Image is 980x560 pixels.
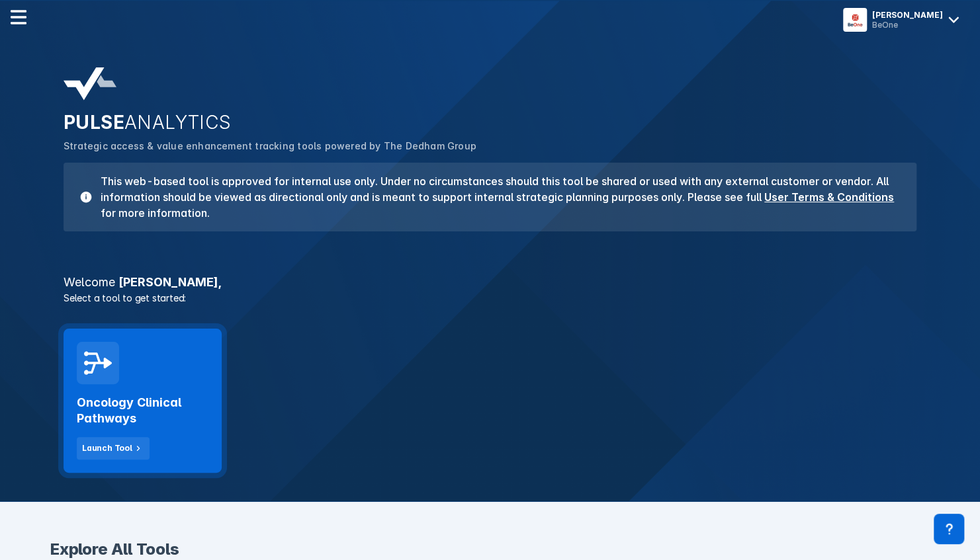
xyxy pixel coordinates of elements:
h2: Explore All Tools [50,541,930,557]
div: Launch Tool [82,442,132,454]
h3: This web-based tool is approved for internal use only. Under no circumstances should this tool be... [93,173,901,221]
img: menu button [846,11,864,29]
img: menu--horizontal.svg [11,9,26,25]
div: BeOne [872,20,943,30]
h2: Oncology Clinical Pathways [77,395,208,426]
a: User Terms & Conditions [764,190,894,204]
button: Launch Tool [77,437,150,460]
span: ANALYTICS [124,111,232,134]
p: Strategic access & value enhancement tracking tools powered by The Dedham Group [64,139,916,153]
div: Contact Support [934,514,964,544]
h3: [PERSON_NAME] , [56,276,924,288]
span: Welcome [64,275,115,289]
a: Oncology Clinical PathwaysLaunch Tool [64,329,222,473]
img: pulse-analytics-logo [64,67,116,100]
p: Select a tool to get started: [56,291,924,305]
div: [PERSON_NAME] [872,10,943,20]
h2: PULSE [64,111,916,134]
